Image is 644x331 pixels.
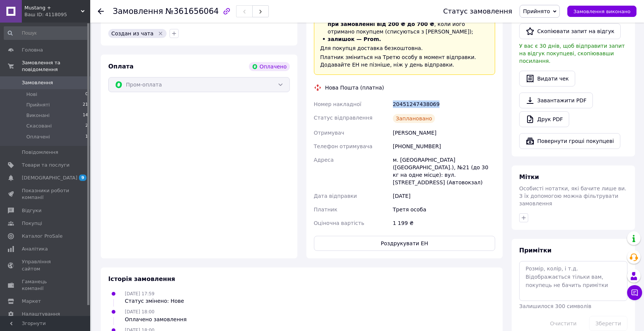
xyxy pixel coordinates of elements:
span: 0 [85,91,88,98]
button: Чат з покупцем [627,285,642,300]
div: Для покупця доставка безкоштовна. [320,44,489,52]
span: Залишилося 300 символів [519,303,591,309]
span: Замовлення та повідомлення [22,59,90,73]
span: Адреса [314,157,334,163]
div: [DATE] [391,189,497,203]
span: У вас є 30 днів, щоб відправити запит на відгук покупцеві, скопіювавши посилання. [519,43,625,64]
span: 9 [79,175,86,181]
span: Головна [22,47,43,53]
span: Прийняті [26,102,50,108]
span: Замовлення [113,7,163,16]
button: Замовлення виконано [567,6,636,17]
span: залишок — Prom. [328,36,381,42]
div: Платник зміниться на Третю особу в момент відправки. Додавайте ЕН не пізніше, ніж у день відправки. [320,53,489,68]
span: 21 [83,102,88,108]
span: Оплата [108,63,133,70]
div: Заплановано [393,114,435,123]
span: 2 [85,123,88,129]
span: №361656064 [165,7,219,16]
span: Платник [314,206,338,213]
div: 20451247438069 [391,97,497,111]
div: м. [GEOGRAPHIC_DATA] ([GEOGRAPHIC_DATA].), №21 (до 30 кг на одне місце): вул. [STREET_ADDRESS] (А... [391,153,497,189]
span: Показники роботи компанії [22,187,70,201]
span: Товари та послуги [22,162,70,169]
span: Скасовані [26,123,52,129]
div: Статус замовлення [443,8,512,15]
div: Ваш ID: 4118095 [24,11,90,18]
span: Замовлення виконано [573,9,630,14]
span: Статус відправлення [314,115,373,121]
div: Нова Пошта (платна) [323,84,386,91]
div: Оплачено замовлення [125,316,186,323]
button: Видати чек [519,71,575,87]
span: Примітки [519,247,552,254]
span: [DEMOGRAPHIC_DATA] [22,175,77,181]
div: Статус змінено: Нове [125,297,184,305]
span: Mustang + [24,5,81,11]
span: Дата відправки [314,193,357,199]
span: Покупці [22,220,42,227]
span: [DATE] 17:59 [125,291,155,296]
span: Оплачені [26,134,50,140]
span: Мітки [519,173,539,181]
div: Третя особа [391,203,497,216]
button: Повернути гроші покупцеві [519,133,620,149]
span: Телефон отримувача [314,143,373,149]
a: Завантажити PDF [519,93,593,108]
span: Відгуки [22,207,41,214]
span: Номер накладної [314,101,362,107]
span: [DATE] 18:00 [125,309,155,314]
span: Виконані [26,112,50,119]
span: Повідомлення [22,149,58,156]
span: 14 [83,112,88,119]
span: Налаштування [22,311,60,317]
span: Аналітика [22,246,48,252]
div: [PERSON_NAME] [391,126,497,140]
span: Прийнято [523,8,550,14]
span: Оціночна вартість [314,220,364,226]
button: Скопіювати запит на відгук [519,23,621,39]
span: Історія замовлення [108,275,175,282]
span: Нові [26,91,37,98]
li: , при замовленні від 700 ₴ , коли його отримано покупцем (списуються з [PERSON_NAME]); [320,13,489,35]
span: Отримувач [314,130,344,136]
span: Управління сайтом [22,258,70,272]
button: Роздрукувати ЕН [314,236,496,251]
span: Особисті нотатки, які бачите лише ви. З їх допомогою можна фільтрувати замовлення [519,185,626,206]
span: 1 [85,134,88,140]
div: Оплачено [249,62,289,71]
span: Гаманець компанії [22,278,70,292]
span: Создан из чата [111,30,153,36]
svg: Видалити мітку [158,30,164,36]
a: Друк PDF [519,111,569,127]
span: Каталог ProSale [22,233,62,240]
input: Пошук [4,26,89,40]
span: Маркет [22,298,41,305]
div: 1 199 ₴ [391,216,497,230]
div: [PHONE_NUMBER] [391,140,497,153]
div: Повернутися назад [98,8,104,15]
span: Замовлення [22,79,53,86]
